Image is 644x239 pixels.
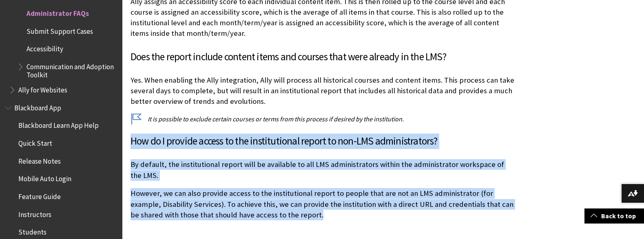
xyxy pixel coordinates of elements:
span: Accessibility [27,42,63,53]
span: Communication and Adoption Toolkit [27,60,117,79]
span: Release Notes [18,154,61,165]
p: However, we can also provide access to the institutional report to people that are not an LMS adm... [131,188,515,220]
p: It is possible to exclude certain courses or terms from this process if desired by the institution. [131,114,515,123]
a: Back to top [584,208,644,224]
h3: How do I provide access to the institutional report to non-LMS administrators? [131,134,515,149]
span: Submit Support Cases [27,24,93,35]
span: Ally for Websites [18,83,67,94]
span: Students [18,226,46,237]
span: Blackboard App [14,101,61,112]
p: Yes. When enabling the Ally integration, Ally will process all historical courses and content ite... [131,75,515,107]
span: Blackboard Learn App Help [18,119,99,130]
span: Mobile Auto Login [18,172,71,183]
h3: Does the report include content items and courses that were already in the LMS? [131,49,515,65]
span: Quick Start [18,136,52,147]
p: By default, the institutional report will be available to all LMS administrators within the admin... [131,159,515,180]
span: Instructors [18,208,51,219]
span: Administrator FAQs [27,7,89,18]
span: Feature Guide [18,190,61,201]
